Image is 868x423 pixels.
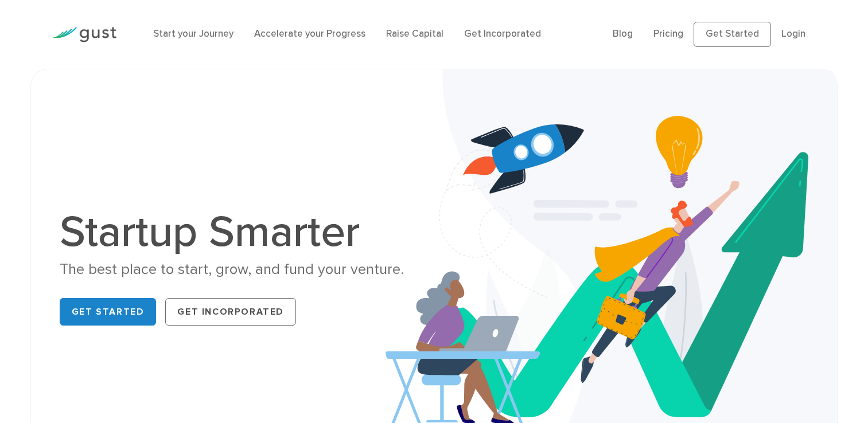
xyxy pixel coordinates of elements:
[781,28,805,40] a: Login
[464,28,541,40] a: Get Incorporated
[165,298,296,326] a: Get Incorporated
[653,28,683,40] a: Pricing
[60,260,426,280] div: The best place to start, grow, and fund your venture.
[52,27,116,42] img: Gust Logo
[254,28,365,40] a: Accelerate your Progress
[613,28,633,40] a: Blog
[60,210,426,254] h1: Startup Smarter
[60,298,157,326] a: Get Started
[153,28,233,40] a: Start your Journey
[694,22,771,47] a: Get Started
[386,28,443,40] a: Raise Capital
